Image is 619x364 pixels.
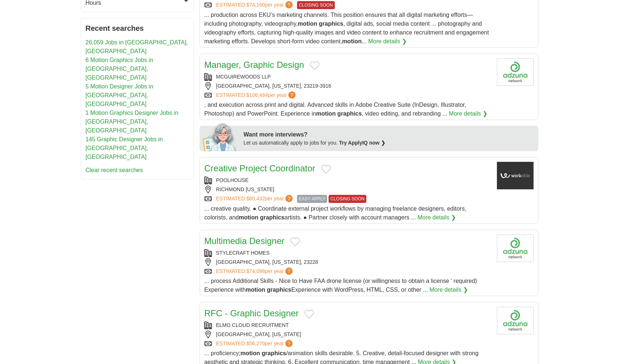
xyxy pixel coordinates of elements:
[497,58,534,86] img: Company logo
[85,110,178,134] a: 1 Motion Graphics Designer Jobs in [GEOGRAPHIC_DATA], [GEOGRAPHIC_DATA]
[321,165,331,174] button: Add to favorite jobs
[204,12,489,44] span: ... production across EKU’s marketing channels. This position ensures that all digital marketing ...
[239,214,258,221] strong: motion
[216,267,294,275] a: ESTIMATED:$74,098per year?
[204,258,491,266] div: [GEOGRAPHIC_DATA], [US_STATE], 23228
[85,39,188,54] a: 26,059 Jobs in [GEOGRAPHIC_DATA], [GEOGRAPHIC_DATA]
[85,83,153,107] a: 5 Motion Designer Jobs in [GEOGRAPHIC_DATA], [GEOGRAPHIC_DATA]
[417,213,456,222] a: More details ❯
[216,340,294,347] a: ESTIMATED:$56,270per year?
[429,285,468,294] a: More details ❯
[204,102,466,117] span: , and execution across print and digital. Advanced skills in Adobe Creative Suite (InDesign, Illu...
[204,163,315,173] a: Creative Project Coordinator
[202,122,238,151] img: apply-iq-scientist.png
[297,1,335,9] span: CLOSING SOON
[368,37,407,46] a: More details ❯
[246,92,268,98] span: $106,484
[85,136,163,160] a: 145 Graphic Designer Jobs in [GEOGRAPHIC_DATA], [GEOGRAPHIC_DATA]
[204,205,466,221] span: ... creative quality. ● Coordinate external project workflows by managing freelance designers, ed...
[246,287,265,293] strong: motion
[297,195,327,203] span: EASY APPLY
[288,91,296,99] span: ?
[204,308,298,318] a: RFC - Graphic Designer
[204,176,491,184] div: POOLHOUSE
[337,110,362,117] strong: graphics
[85,57,153,81] a: 6 Motion Graphics Jobs in [GEOGRAPHIC_DATA], [GEOGRAPHIC_DATA]
[216,91,297,99] a: ESTIMATED:$106,484per year?
[85,167,143,173] a: Clear recent searches
[261,350,286,356] strong: graphics
[241,350,260,356] strong: motion
[310,61,319,70] button: Add to favorite jobs
[342,38,362,44] strong: motion
[497,307,534,334] img: Company logo
[204,278,477,293] span: ... process Additional Skills - Nice to Have FAA drone license (or willingness to obtain a licens...
[246,2,265,8] span: $74,160
[246,268,265,274] span: $74,098
[339,140,385,146] a: Try ApplyIQ now ❯
[319,21,343,27] strong: graphics
[298,21,317,27] strong: motion
[285,340,293,347] span: ?
[316,110,336,117] strong: motion
[267,287,292,293] strong: graphics
[285,195,293,202] span: ?
[246,196,265,201] span: $60,432
[329,195,366,203] span: CLOSING SOON
[204,73,491,81] div: MCGUIREWOODS LLP
[204,60,304,70] a: Manager, Graphic Design
[246,341,265,346] span: $56,270
[285,267,293,275] span: ?
[204,82,491,90] div: [GEOGRAPHIC_DATA], [US_STATE], 23219-3916
[204,321,491,329] div: ELMO CLOUD RECRUITMENT
[243,139,534,147] div: Let us automatically apply to jobs for you.
[285,1,293,8] span: ?
[449,109,487,118] a: More details ❯
[204,186,491,193] div: RICHMOND [US_STATE]
[204,236,285,246] a: Multimedia Designer
[497,234,534,262] img: Company logo
[497,162,534,189] img: Company logo
[204,331,491,338] div: [GEOGRAPHIC_DATA], [US_STATE]
[216,1,294,9] a: ESTIMATED:$74,160per year?
[204,249,491,257] div: STYLECRAFT HOMES
[290,237,300,246] button: Add to favorite jobs
[304,310,314,318] button: Add to favorite jobs
[216,195,294,203] a: ESTIMATED:$60,432per year?
[260,214,285,221] strong: graphics
[243,130,534,139] div: Want more interviews?
[85,23,189,34] h2: Recent searches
